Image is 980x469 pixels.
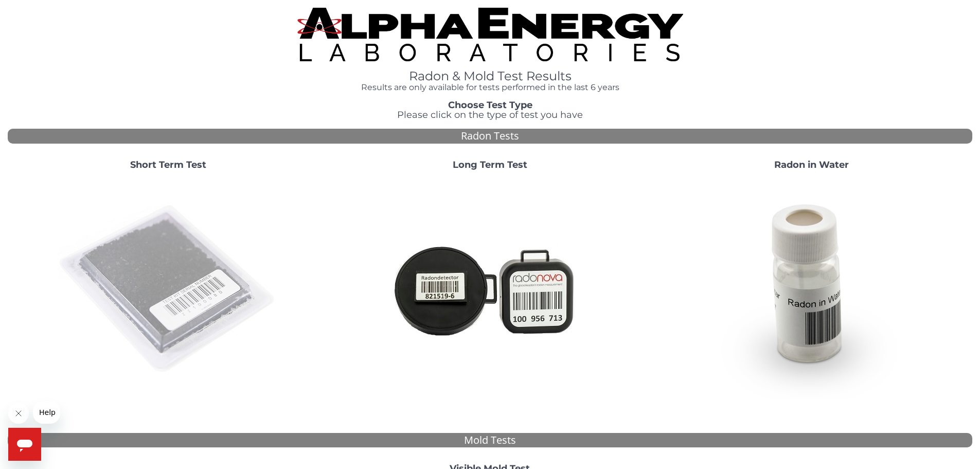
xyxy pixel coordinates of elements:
strong: Radon in Water [774,159,849,170]
strong: Long Term Test [453,159,527,170]
div: Radon Tests [8,129,972,144]
iframe: Message from company [33,401,60,424]
img: Radtrak2vsRadtrak3.jpg [379,179,600,400]
strong: Short Term Test [130,159,206,170]
h4: Results are only available for tests performed in the last 6 years [297,83,683,92]
img: ShortTerm.jpg [58,179,279,400]
span: Please click on the type of test you have [397,109,583,120]
h1: Radon & Mold Test Results [297,70,683,83]
iframe: Button to launch messaging window [8,428,41,461]
div: Mold Tests [8,433,972,448]
img: RadoninWater.jpg [701,179,922,400]
img: TightCrop.jpg [297,8,683,61]
strong: Choose Test Type [448,99,532,111]
iframe: Close message [8,403,29,424]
